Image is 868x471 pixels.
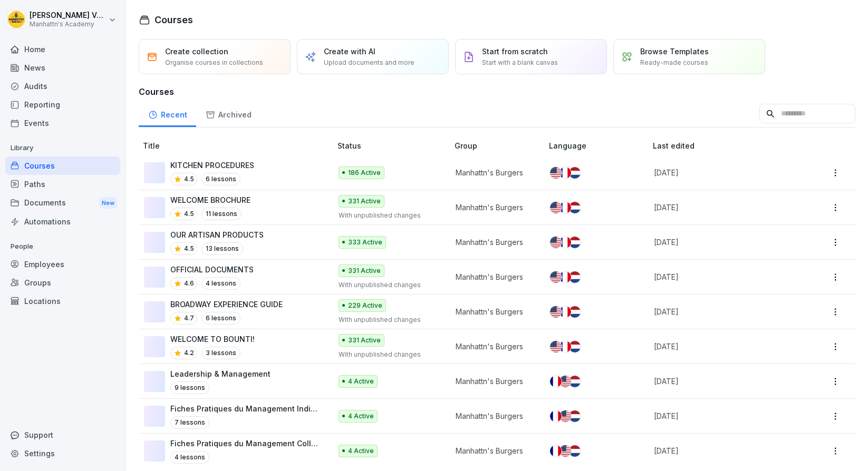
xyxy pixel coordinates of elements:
[640,46,709,57] p: Browse Templates
[5,140,120,156] p: Library
[550,202,562,213] img: us.svg
[5,114,120,132] a: Events
[569,410,581,422] img: nl.svg
[170,229,264,240] p: OUR ARTISAN PRODUCTS
[5,212,120,231] a: Automations
[560,306,571,318] img: fr.svg
[184,209,194,219] p: 4.5
[550,445,562,457] img: fr.svg
[170,333,255,345] p: WELCOME TO BOUNTI!
[201,208,242,220] p: 11 lessons
[348,411,374,421] p: 4 Active
[569,237,581,248] img: nl.svg
[170,264,254,275] p: OFFICIAL DOCUMENTS
[324,58,414,67] p: Upload documents and more
[653,140,804,151] p: Last edited
[5,40,120,58] a: Home
[201,173,240,185] p: 6 lessons
[569,306,581,318] img: nl.svg
[165,58,263,67] p: Organise courses in collections
[550,376,562,387] img: fr.svg
[165,46,228,57] p: Create collection
[5,95,120,114] a: Reporting
[5,273,120,292] a: Groups
[339,280,438,290] p: With unpublished changes
[348,377,374,386] p: 4 Active
[184,279,194,288] p: 4.6
[5,58,120,77] a: News
[654,376,791,387] p: [DATE]
[339,350,438,359] p: With unpublished changes
[170,403,321,414] p: Fiches Pratiques du Management Individuel
[5,444,120,463] a: Settings
[654,445,791,456] p: [DATE]
[201,347,240,359] p: 3 lessons
[560,167,571,179] img: fr.svg
[348,197,381,206] p: 331 Active
[184,313,194,323] p: 4.7
[348,168,381,178] p: 186 Active
[348,266,381,276] p: 331 Active
[560,410,571,422] img: us.svg
[654,410,791,421] p: [DATE]
[196,100,261,127] a: Archived
[654,237,791,248] p: [DATE]
[30,21,107,28] p: Manhattn's Academy
[339,211,438,220] p: With unpublished changes
[569,341,581,352] img: nl.svg
[654,271,791,282] p: [DATE]
[170,451,209,464] p: 4 lessons
[482,58,558,67] p: Start with a blank canvas
[184,174,194,184] p: 4.5
[640,58,708,67] p: Ready-made courses
[654,306,791,317] p: [DATE]
[5,156,120,175] a: Courses
[170,416,209,429] p: 7 lessons
[30,11,107,20] p: [PERSON_NAME] Vanderbeken
[456,306,532,317] p: Manhattn's Burgers
[348,336,381,345] p: 331 Active
[201,242,243,255] p: 13 lessons
[170,438,321,449] p: Fiches Pratiques du Management Collectif
[143,140,333,151] p: Title
[5,77,120,95] a: Audits
[550,237,562,248] img: us.svg
[482,46,548,57] p: Start from scratch
[139,100,196,127] a: Recent
[654,341,791,352] p: [DATE]
[5,175,120,193] a: Paths
[155,13,193,27] h1: Courses
[348,446,374,456] p: 4 Active
[348,238,382,247] p: 333 Active
[456,376,532,387] p: Manhattn's Burgers
[560,237,571,248] img: fr.svg
[560,376,571,387] img: us.svg
[560,202,571,213] img: fr.svg
[170,368,271,379] p: Leadership & Management
[456,237,532,248] p: Manhattn's Burgers
[456,410,532,421] p: Manhattn's Burgers
[549,140,649,151] p: Language
[201,277,240,290] p: 4 lessons
[456,202,532,213] p: Manhattn's Burgers
[5,193,120,213] div: Documents
[569,376,581,387] img: nl.svg
[456,271,532,282] p: Manhattn's Burgers
[569,167,581,179] img: nl.svg
[456,341,532,352] p: Manhattn's Burgers
[139,85,855,98] h3: Courses
[324,46,375,57] p: Create with AI
[569,202,581,213] img: nl.svg
[184,348,194,358] p: 4.2
[170,160,254,171] p: KITCHEN PROCEDURES
[455,140,545,151] p: Group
